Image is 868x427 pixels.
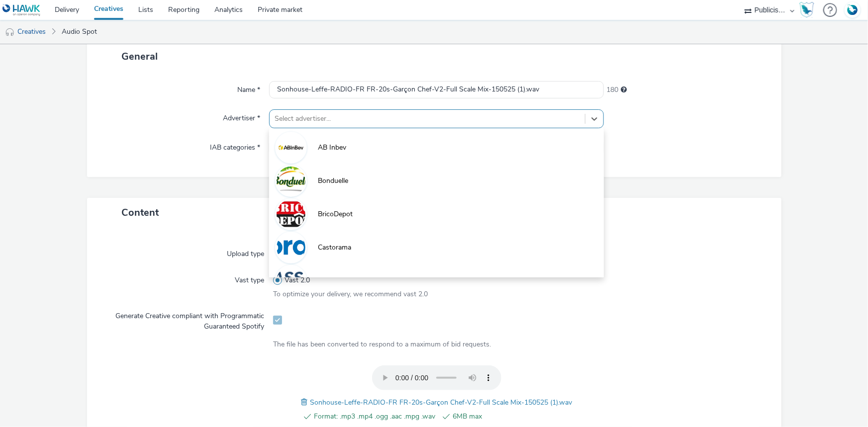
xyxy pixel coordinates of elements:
div: Maximum 255 characters [621,85,627,95]
label: Upload type [223,245,268,259]
span: BricoDepot [318,209,353,219]
img: Dassault [277,266,305,295]
img: undefined Logo [2,4,41,16]
span: To optimize your delivery, we recommend vast 2.0 [273,289,428,299]
label: Generate Creative compliant with Programmatic Guaranteed Spotify [105,307,269,332]
img: AB Inbev [277,133,305,162]
span: General [121,50,158,63]
img: Account FR [845,2,860,17]
label: Vast type [231,271,268,285]
span: Vast 2.0 [285,275,310,285]
span: Dassault [318,276,345,286]
div: The file has been converted to respond to a maximum of bid requests. [273,340,600,349]
span: Castorama [318,243,351,253]
span: Bonduelle [318,176,348,186]
a: Audio Spot [57,20,102,44]
label: Advertiser * [219,109,264,123]
img: Bonduelle [277,167,305,195]
a: Hawk Academy [799,2,818,18]
span: Sonhouse-Leffe-RADIO-FR FR-20s-Garçon Chef-V2-Full Scale Mix-150525 (1).wav [310,398,572,407]
img: Castorama [277,233,305,262]
span: AB Inbev [318,143,346,153]
span: Content [121,206,159,219]
img: Hawk Academy [799,2,814,18]
label: Name * [233,81,264,95]
label: IAB categories * [206,139,264,153]
img: BricoDepot [277,200,305,229]
span: 6MB max [453,411,574,423]
img: audio [5,27,15,37]
input: Name [269,81,604,98]
span: 180 [606,85,618,95]
span: Format: .mp3 .mp4 .ogg .aac .mpg .wav [314,411,435,423]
